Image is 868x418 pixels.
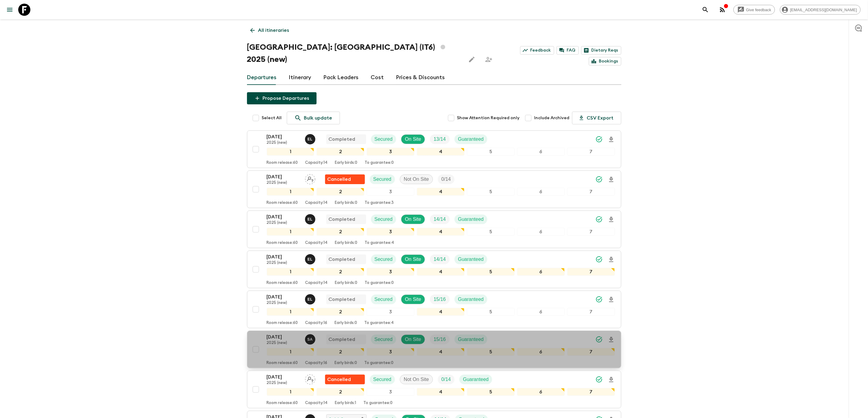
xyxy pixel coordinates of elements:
[287,112,340,124] a: Bulk update
[262,115,282,121] span: Select All
[329,336,355,343] p: Completed
[305,216,317,221] span: Eleonora Longobardi
[400,375,433,384] div: Not On Site
[267,381,300,386] p: 2025 (new)
[247,92,317,104] button: Propose Departures
[434,136,446,143] p: 13 / 14
[370,174,395,184] div: Secured
[467,228,515,236] div: 5
[375,136,393,143] p: Secured
[595,256,603,263] svg: Synced Successfully
[787,8,860,12] span: [EMAIL_ADDRESS][DOMAIN_NAME]
[517,308,565,316] div: 6
[328,376,351,383] p: Cancelled
[595,136,603,143] svg: Synced Successfully
[367,188,414,196] div: 3
[247,70,277,85] a: Departures
[267,361,298,366] p: Room release: 60
[267,180,300,185] p: 2025 (new)
[417,388,465,396] div: 4
[595,296,603,303] svg: Synced Successfully
[258,27,289,34] p: All itineraries
[396,70,445,85] a: Prices & Discounts
[325,174,365,184] div: Flash Pack cancellation
[567,188,615,196] div: 7
[405,216,421,223] p: On Site
[375,256,393,263] p: Secured
[305,241,328,245] p: Capacity: 14
[434,336,446,343] p: 15 / 16
[371,214,396,224] div: Secured
[467,348,515,356] div: 5
[4,4,16,16] button: menu
[367,308,414,316] div: 3
[401,295,425,304] div: On Site
[267,188,314,196] div: 1
[267,373,300,381] p: [DATE]
[247,170,621,208] button: [DATE]2025 (new)Assign pack leaderFlash Pack cancellationSecuredNot On SiteTrip Fill1234567Room r...
[305,201,328,205] p: Capacity: 14
[365,241,394,245] p: To guarantee: 4
[405,136,421,143] p: On Site
[335,281,358,285] p: Early birds: 0
[367,148,414,156] div: 3
[517,348,565,356] div: 6
[400,174,433,184] div: Not On Site
[305,256,317,261] span: Eleonora Longobardi
[365,160,394,165] p: To guarantee: 0
[463,376,489,383] p: Guaranteed
[458,136,484,143] p: Guaranteed
[434,296,446,303] p: 15 / 16
[317,348,364,356] div: 2
[375,336,393,343] p: Secured
[467,188,515,196] div: 5
[267,253,300,261] p: [DATE]
[743,8,775,12] span: Give feedback
[458,256,484,263] p: Guaranteed
[367,228,414,236] div: 3
[375,216,393,223] p: Secured
[367,348,414,356] div: 3
[458,296,484,303] p: Guaranteed
[608,216,615,223] svg: Download Onboarding
[328,176,351,183] p: Cancelled
[305,281,328,285] p: Capacity: 14
[517,228,565,236] div: 6
[365,201,394,205] p: To guarantee: 3
[458,336,484,343] p: Guaranteed
[467,308,515,316] div: 5
[567,148,615,156] div: 7
[365,361,394,366] p: To guarantee: 0
[365,281,394,285] p: To guarantee: 0
[608,376,615,383] svg: Download Onboarding
[438,375,455,384] div: Trip Fill
[335,321,357,325] p: Early birds: 0
[417,308,465,316] div: 4
[534,115,570,121] span: Include Archived
[375,296,393,303] p: Secured
[430,214,449,224] div: Trip Fill
[305,336,317,341] span: Simona Albanese
[267,333,300,341] p: [DATE]
[608,256,615,263] svg: Download Onboarding
[595,376,603,383] svg: Synced Successfully
[305,136,317,141] span: Eleonora Longobardi
[267,281,298,285] p: Room release: 60
[567,348,615,356] div: 7
[329,296,355,303] p: Completed
[595,216,603,223] svg: Synced Successfully
[467,148,515,156] div: 5
[367,388,414,396] div: 3
[305,176,315,181] span: Assign pack leader
[305,361,328,366] p: Capacity: 16
[371,70,384,85] a: Cost
[373,376,392,383] p: Secured
[267,348,314,356] div: 1
[317,228,364,236] div: 2
[467,388,515,396] div: 5
[305,296,317,301] span: Eleonora Longobardi
[520,46,554,55] a: Feedback
[466,53,478,66] button: Edit this itinerary
[329,256,355,263] p: Completed
[608,136,615,143] svg: Download Onboarding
